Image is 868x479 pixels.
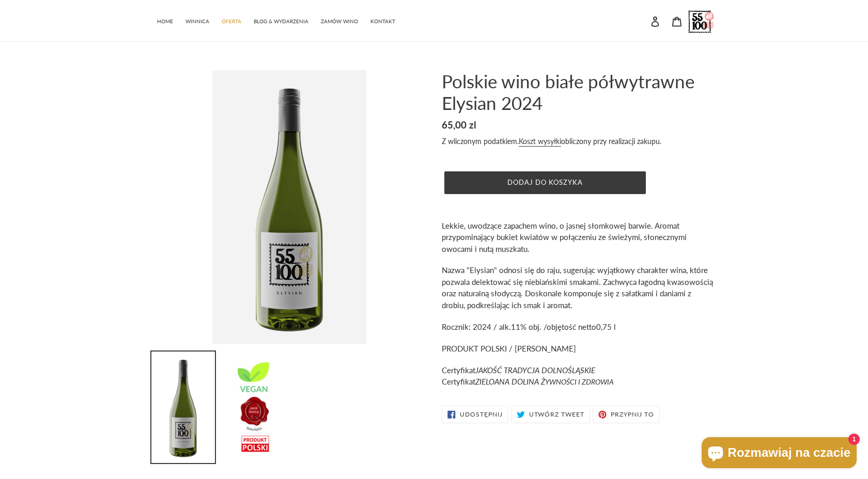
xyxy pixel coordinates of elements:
em: JAKOŚĆ TRADYCJA DOLNOŚLĄSKIE [475,365,595,375]
a: ZAMÓW WINO [316,13,363,28]
span: Udostępnij [460,411,503,418]
h1: Polskie wino białe półwytrawne Elysian 2024 [442,70,716,114]
span: YWNOŚCI I ZDROWIA [545,377,614,386]
span: Nazwa "Elysian" odnosi się do raju, sugerując wyjątkowy charakter wina, które pozwala delektować ... [442,265,713,310]
span: objętość netto [547,322,596,331]
span: HOME [157,18,173,25]
a: BLOG & WYDARZENIA [249,13,314,28]
a: OFERTA [216,13,246,28]
img: Załaduj obraz do przeglądarki galerii, Polskie wino białe półwytrawne Elysian 2024 [222,352,286,462]
span: Dodaj do koszyka [507,178,583,186]
img: Polskie wino białe półwytrawne Elysian 2024 [212,70,366,344]
span: 0,75 l [596,322,616,331]
p: PRODUKT POLSKI / [PERSON_NAME] [442,343,716,355]
span: 65,00 zl [442,119,476,131]
button: Dodaj do koszyka [444,171,646,194]
span: OFERTA [222,18,241,25]
a: KONTAKT [365,13,400,28]
a: WINNICA [180,13,214,28]
div: Z wliczonym podatkiem. obliczony przy realizacji zakupu. [442,136,716,147]
span: Utwórz tweet [529,411,585,418]
span: Lekkie, uwodzące zapachem wino, o jasnej słomkowej barwie. Aromat przypominający bukiet kwiatów w... [442,221,687,253]
span: KONTAKT [370,18,395,25]
span: Przypnij to [611,411,654,418]
inbox-online-store-chat: Czat w sklepie online Shopify [699,437,860,471]
img: Załaduj obraz do przeglądarki galerii, Polskie wino białe półwytrawne Elysian 2024 [151,352,215,463]
span: 11% obj. / [511,322,547,331]
em: ZIELOANA DOLINA Ż [475,377,614,386]
span: Rocznik: 2024 / alk. [442,322,511,331]
span: ZAMÓW WINO [321,18,358,25]
a: HOME [152,13,178,28]
p: Certyfikat Certyfikat [442,364,716,388]
span: WINNICA [185,18,209,25]
span: BLOG & WYDARZENIA [254,18,308,25]
a: Koszt wysyłki [519,137,561,147]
